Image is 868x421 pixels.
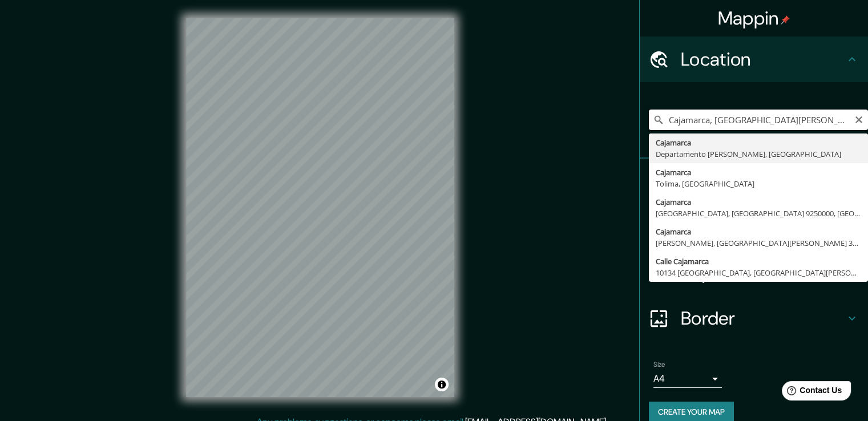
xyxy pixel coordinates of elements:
h4: Border [681,307,845,330]
img: pin-icon.png [781,15,790,25]
div: Cajamarca [656,137,861,148]
div: [GEOGRAPHIC_DATA], [GEOGRAPHIC_DATA] 9250000, [GEOGRAPHIC_DATA] [656,208,861,219]
div: Border [640,295,868,341]
div: 10134 [GEOGRAPHIC_DATA], [GEOGRAPHIC_DATA][PERSON_NAME], [GEOGRAPHIC_DATA] [656,267,861,278]
iframe: Help widget launcher [766,377,855,408]
div: Calle Cajamarca [656,256,861,267]
div: [PERSON_NAME], [GEOGRAPHIC_DATA][PERSON_NAME] 3530000, [GEOGRAPHIC_DATA] [656,237,861,249]
button: Toggle attribution [435,378,449,391]
div: A4 [653,370,722,388]
div: Cajamarca [656,226,861,237]
div: Pins [640,159,868,204]
div: Departamento [PERSON_NAME], [GEOGRAPHIC_DATA] [656,148,861,160]
input: Pick your city or area [649,110,868,130]
button: Clear [854,114,863,124]
h4: Location [681,48,845,71]
div: Location [640,37,868,82]
div: Cajamarca [656,167,861,178]
h4: Mappin [718,7,790,30]
canvas: Map [186,18,454,397]
div: Tolima, [GEOGRAPHIC_DATA] [656,178,861,189]
div: Style [640,204,868,250]
h4: Layout [681,261,845,284]
div: Layout [640,250,868,295]
label: Size [653,360,665,370]
div: Cajamarca [656,196,861,208]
